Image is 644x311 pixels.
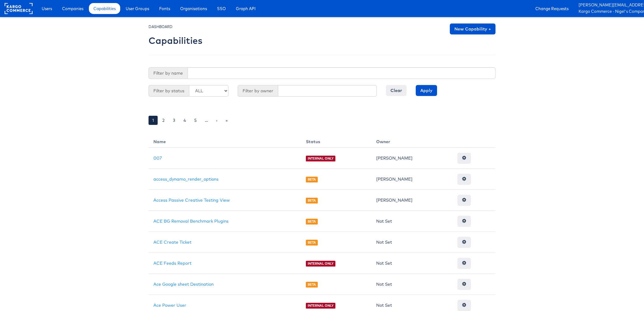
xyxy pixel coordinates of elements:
td: Not Set [371,232,453,253]
a: 2 [159,116,168,125]
a: Kargo Commerce - Nigel's Company [579,9,639,15]
a: » [222,116,231,125]
a: ACE Feeds Report [153,260,191,266]
span: INTERNAL ONLY [306,303,336,309]
a: 1 [149,116,158,125]
th: Owner [371,134,453,148]
h2: Capabilities [149,36,202,46]
a: Ace Power User [153,302,186,308]
td: [PERSON_NAME] [371,190,453,211]
a: Ace Google sheet Destination [153,281,214,287]
span: Fonts [159,5,170,12]
small: DASHBOARD [149,24,173,29]
td: [PERSON_NAME] [371,169,453,190]
span: Filter by status [149,85,189,97]
span: Filter by owner [238,85,278,97]
a: Graph API [231,3,260,14]
a: ACE Create Ticket [153,239,191,245]
span: Companies [62,5,83,12]
a: 5 [191,116,200,125]
th: Name [149,134,301,148]
span: BETA [306,219,318,224]
a: … [201,116,212,125]
span: INTERNAL ONLY [306,156,336,161]
a: Organisations [176,3,212,14]
input: Clear [386,85,407,96]
span: BETA [306,177,318,182]
span: User Groups [126,5,149,12]
a: ACE BG Removal Benchmark Plugins [153,218,229,224]
a: › [212,116,221,125]
td: Not Set [371,253,453,274]
a: 3 [169,116,179,125]
span: Capabilities [93,5,116,12]
span: Graph API [236,5,256,12]
span: SSO [217,5,226,12]
a: Capabilities [89,3,120,14]
a: User Groups [121,3,154,14]
a: 4 [180,116,190,125]
th: Status [301,134,371,148]
td: Not Set [371,211,453,232]
span: BETA [306,240,318,246]
a: Access Passive Creative Testing View [153,197,230,203]
span: Filter by name [149,67,187,79]
a: SSO [212,3,230,14]
span: Users [42,5,52,12]
span: BETA [306,198,318,203]
input: Apply [416,85,437,96]
span: BETA [306,282,318,288]
span: INTERNAL ONLY [306,261,336,267]
a: access_dynamo_render_options [153,176,219,182]
a: [PERSON_NAME][EMAIL_ADDRESS][DOMAIN_NAME] [579,2,639,9]
span: Organisations [180,5,207,12]
a: New Capability + [450,23,495,34]
a: Fonts [155,3,175,14]
a: Change Requests [531,3,573,14]
a: 007 [153,155,162,161]
td: [PERSON_NAME] [371,148,453,169]
a: Companies [58,3,88,14]
a: Users [37,3,57,14]
td: Not Set [371,274,453,295]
